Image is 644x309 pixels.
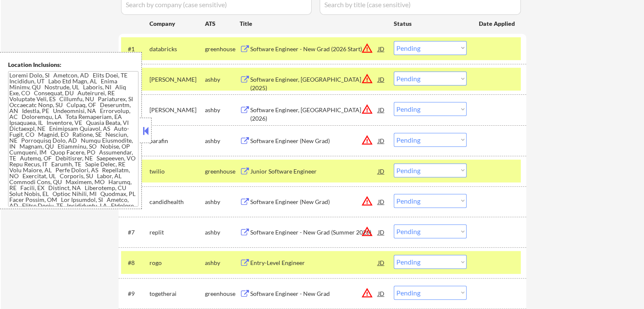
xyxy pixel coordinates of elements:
[377,224,386,240] div: JD
[149,167,205,176] div: twilio
[149,75,205,84] div: [PERSON_NAME]
[377,102,386,117] div: JD
[149,290,205,298] div: togetherai
[149,259,205,267] div: rogo
[205,167,240,176] div: greenhouse
[250,228,378,237] div: Software Engineer - New Grad (Summer 2026)
[377,255,386,270] div: JD
[149,45,205,53] div: databricks
[128,228,143,237] div: #7
[128,45,143,53] div: #1
[250,167,378,176] div: Junior Software Engineer
[361,73,373,85] button: warning_amber
[205,228,240,237] div: ashby
[250,75,378,92] div: Software Engineer, [GEOGRAPHIC_DATA] (2025)
[377,41,386,56] div: JD
[205,198,240,206] div: ashby
[377,286,386,301] div: JD
[377,194,386,209] div: JD
[205,259,240,267] div: ashby
[128,290,143,298] div: #9
[250,198,378,206] div: Software Engineer (New Grad)
[250,290,378,298] div: Software Engineer - New Grad
[128,259,143,267] div: #8
[250,259,378,267] div: Entry-Level Engineer
[250,45,378,53] div: Software Engineer - New Grad (2026 Start)
[361,226,373,237] button: warning_amber
[205,106,240,114] div: ashby
[205,290,240,298] div: greenhouse
[394,16,467,31] div: Status
[361,195,373,207] button: warning_amber
[377,72,386,87] div: JD
[361,287,373,299] button: warning_amber
[205,19,240,28] div: ATS
[205,75,240,84] div: ashby
[377,163,386,179] div: JD
[250,137,378,145] div: Software Engineer (New Grad)
[149,19,205,28] div: Company
[250,106,378,122] div: Software Engineer, [GEOGRAPHIC_DATA] (2026)
[361,103,373,115] button: warning_amber
[8,61,138,69] div: Location Inclusions:
[361,134,373,146] button: warning_amber
[205,137,240,145] div: ashby
[377,133,386,148] div: JD
[205,45,240,53] div: greenhouse
[149,106,205,114] div: [PERSON_NAME]
[149,198,205,206] div: candidhealth
[149,137,205,145] div: parafin
[149,228,205,237] div: replit
[240,19,386,28] div: Title
[361,42,373,54] button: warning_amber
[479,19,516,28] div: Date Applied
